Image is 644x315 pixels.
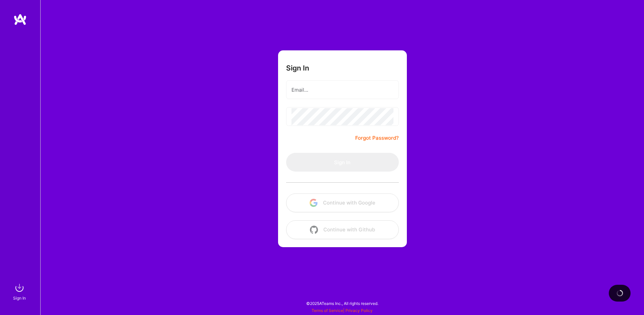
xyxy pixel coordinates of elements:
[286,153,399,172] button: Sign In
[286,64,309,72] h3: Sign In
[286,193,399,212] button: Continue with Google
[312,308,373,313] span: |
[615,289,624,297] img: loading
[345,308,373,313] a: Privacy Policy
[312,308,343,313] a: Terms of Service
[310,226,318,234] img: icon
[14,281,26,302] a: sign inSign In
[310,199,318,207] img: icon
[355,134,399,142] a: Forgot Password?
[13,295,26,302] div: Sign In
[40,295,644,312] div: © 2025 ATeams Inc., All rights reserved.
[286,220,399,239] button: Continue with Github
[291,81,393,98] input: overall type: EMAIL_ADDRESS server type: EMAIL_ADDRESS heuristic type: UNKNOWN_TYPE label: Email....
[13,13,27,26] img: logo
[13,281,26,295] img: sign in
